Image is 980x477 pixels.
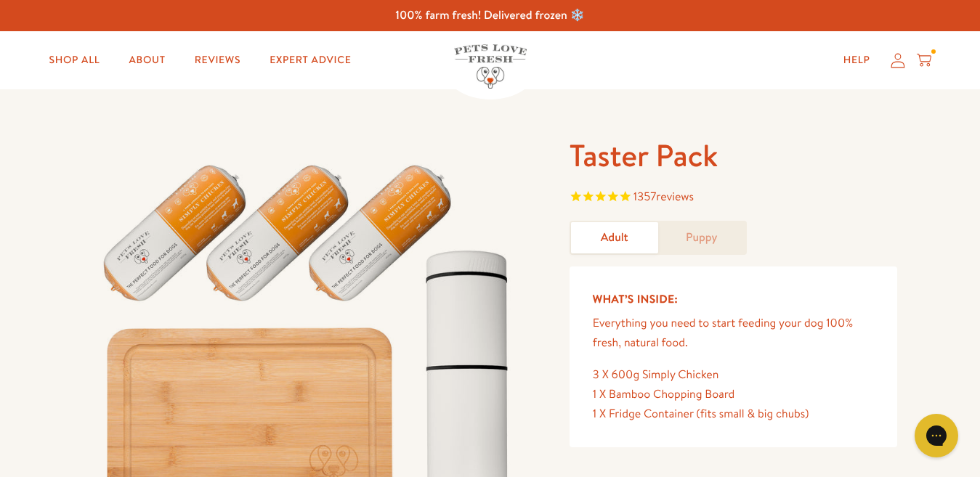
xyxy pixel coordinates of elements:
[593,386,735,402] span: 1 X Bamboo Chopping Board
[832,46,882,75] a: Help
[656,189,694,205] span: reviews
[593,290,874,309] h5: What’s Inside:
[570,136,897,176] h1: Taster Pack
[258,46,363,75] a: Expert Advice
[593,404,874,424] div: 1 X Fridge Container (fits small & big chubs)
[593,365,874,385] div: 3 X 600g Simply Chicken
[454,44,527,89] img: Pets Love Fresh
[570,187,897,209] span: Rated 4.8 out of 5 stars 1357 reviews
[907,409,965,462] iframe: Gorgias live chat messenger
[593,314,874,353] p: Everything you need to start feeding your dog 100% fresh, natural food.
[37,46,111,75] a: Shop All
[571,222,658,253] a: Adult
[118,46,177,75] a: About
[183,46,252,75] a: Reviews
[633,189,694,205] span: 1357 reviews
[658,222,745,253] a: Puppy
